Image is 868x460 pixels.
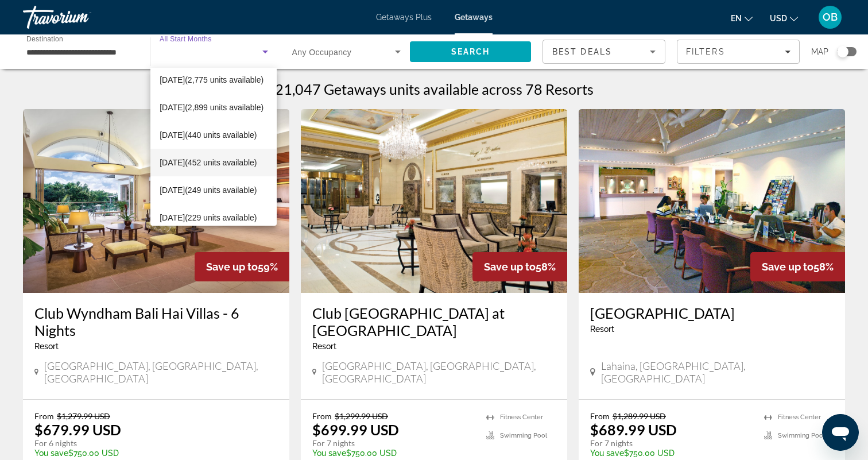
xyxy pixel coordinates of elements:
[822,414,859,451] iframe: Button to launch messaging window
[160,128,257,142] span: [DATE] (440 units available)
[160,211,257,225] span: [DATE] (229 units available)
[160,100,263,114] span: [DATE] (2,899 units available)
[160,73,263,87] span: [DATE] (2,775 units available)
[160,156,257,169] span: [DATE] (452 units available)
[160,183,257,197] span: [DATE] (249 units available)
